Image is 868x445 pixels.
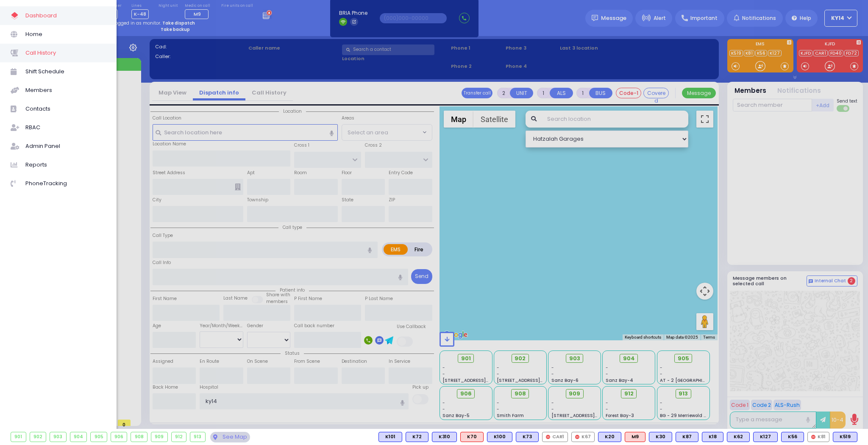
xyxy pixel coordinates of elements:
div: BLS [727,432,750,442]
span: Members [25,85,106,96]
div: K100 [487,432,512,442]
div: K56 [781,432,804,442]
div: 913 [190,432,205,442]
img: red-radio-icon.svg [811,435,815,439]
div: BLS [516,432,539,442]
div: 902 [30,432,46,442]
div: 909 [151,432,167,442]
span: Shift Schedule [25,66,106,77]
span: Dashboard [25,10,106,21]
span: Contacts [25,103,106,114]
span: PhoneTracking [25,178,106,189]
div: K30 [649,432,672,442]
span: Home [25,29,106,40]
span: Reports [25,159,106,170]
div: 904 [70,432,87,442]
div: BLS [598,432,621,442]
div: 912 [172,432,186,442]
div: K72 [406,432,428,442]
div: K127 [753,432,778,442]
div: ALS [460,432,484,442]
div: K73 [516,432,539,442]
div: K20 [598,432,621,442]
div: 906 [111,432,127,442]
div: K62 [727,432,750,442]
div: 908 [131,432,147,442]
div: BLS [781,432,804,442]
img: red-radio-icon.svg [546,435,550,439]
div: K101 [378,432,402,442]
div: BLS [406,432,428,442]
div: BLS [833,432,857,442]
div: K87 [676,432,698,442]
div: BLS [378,432,402,442]
div: See map [210,432,250,442]
div: BLS [702,432,723,442]
div: K18 [702,432,723,442]
div: K67 [571,432,595,442]
div: 905 [91,432,107,442]
div: BLS [649,432,672,442]
div: CAR1 [542,432,568,442]
div: BLS [676,432,698,442]
div: K310 [432,432,457,442]
div: K519 [833,432,857,442]
div: K70 [460,432,484,442]
img: red-radio-icon.svg [575,435,579,439]
div: ALS [625,432,645,442]
span: Call History [25,47,106,58]
div: BLS [432,432,457,442]
div: 901 [11,432,26,442]
div: BLS [753,432,778,442]
div: M9 [625,432,645,442]
span: Admin Panel [25,141,106,152]
div: 903 [50,432,66,442]
div: BLS [487,432,512,442]
div: K81 [807,432,829,442]
span: RBAC [25,122,106,133]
